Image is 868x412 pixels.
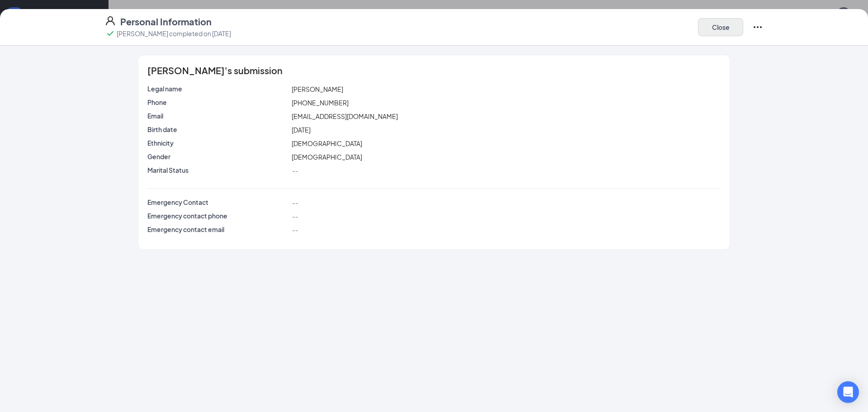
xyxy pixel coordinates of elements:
[147,125,288,134] p: Birth date
[147,152,288,161] p: Gender
[292,139,362,147] span: [DEMOGRAPHIC_DATA]
[105,28,116,39] svg: Checkmark
[147,198,288,207] p: Emergency Contact
[147,66,283,75] span: [PERSON_NAME]'s submission
[292,112,398,120] span: [EMAIL_ADDRESS][DOMAIN_NAME]
[292,199,298,207] span: --
[147,98,288,107] p: Phone
[837,381,859,403] div: Open Intercom Messenger
[292,212,298,220] span: --
[120,15,212,28] h4: Personal Information
[292,126,311,134] span: [DATE]
[105,15,116,26] svg: User
[147,225,288,234] p: Emergency contact email
[292,153,362,161] span: [DEMOGRAPHIC_DATA]
[292,166,298,175] span: --
[147,166,288,175] p: Marital Status
[698,18,743,36] button: Close
[147,111,288,120] p: Email
[752,22,763,33] svg: Ellipses
[147,211,288,220] p: Emergency contact phone
[147,84,288,93] p: Legal name
[292,226,298,234] span: --
[292,99,349,107] span: [PHONE_NUMBER]
[147,138,288,147] p: Ethnicity
[117,29,231,38] p: [PERSON_NAME] completed on [DATE]
[292,85,343,93] span: [PERSON_NAME]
